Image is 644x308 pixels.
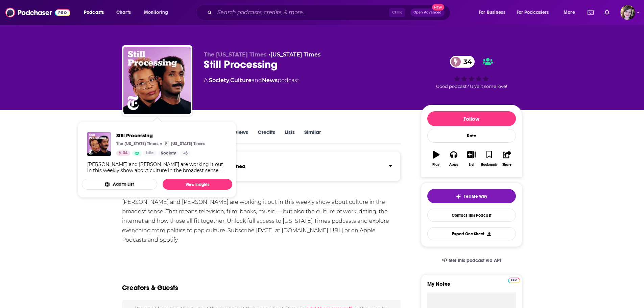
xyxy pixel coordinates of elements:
[480,146,498,171] button: Bookmark
[87,161,227,173] div: [PERSON_NAME] and [PERSON_NAME] are working it out in this weekly show about culture in the broad...
[116,150,130,156] a: 34
[252,77,262,84] span: and
[229,77,230,84] span: ,
[456,194,461,199] img: tell me why sparkle
[479,8,505,17] span: For Business
[122,155,401,181] section: Click to expand status details
[5,6,70,19] img: Podchaser - Follow, Share and Rate Podcasts
[427,111,516,126] button: Follow
[502,163,511,167] div: Share
[602,7,612,18] a: Show notifications dropdown
[620,5,635,20] button: Show profile menu
[481,163,497,167] div: Bookmark
[112,7,135,18] a: Charts
[258,129,275,144] a: Credits
[146,150,154,157] span: Idle
[116,8,131,17] span: Charts
[512,7,559,18] button: open menu
[517,8,549,17] span: For Podcasters
[450,56,475,68] a: 34
[164,141,169,146] img: New York Times
[215,7,389,18] input: Search podcasts, credits, & more...
[432,163,439,167] div: Play
[163,179,232,190] a: View Insights
[449,163,458,167] div: Apps
[462,146,480,171] button: List
[620,5,635,20] img: User Profile
[84,8,104,17] span: Podcasts
[116,132,205,139] a: Still Processing
[436,84,507,89] span: Good podcast? Give it some love!
[469,163,474,167] div: List
[436,252,507,269] a: Get this podcast via API
[620,5,635,20] span: Logged in as IAmMBlankenship
[445,146,462,171] button: Apps
[123,150,127,157] span: 34
[230,77,252,84] a: Culture
[144,8,168,17] span: Monitoring
[427,189,516,203] button: tell me why sparkleTell Me Why
[123,47,191,114] img: Still Processing
[122,197,401,245] div: [PERSON_NAME] and [PERSON_NAME] are working it out in this weekly show about culture in the broad...
[427,129,516,143] div: Rate
[498,146,516,171] button: Share
[427,227,516,240] button: Export One-Sheet
[474,7,514,18] button: open menu
[158,150,178,156] a: Society
[508,278,520,283] img: Podchaser Pro
[432,4,444,10] span: New
[204,76,299,85] div: A podcast
[410,8,445,17] button: Open AdvancedNew
[427,146,445,171] button: Play
[143,150,157,156] a: Idle
[421,51,522,93] div: 34Good podcast? Give it some love!
[508,277,520,283] a: Pro website
[427,281,516,292] label: My Notes
[389,8,405,17] span: Ctrl K
[413,11,442,14] span: Open Advanced
[79,7,113,18] button: open menu
[209,77,229,84] a: Society
[559,7,583,18] button: open menu
[116,141,159,146] p: The [US_STATE] Times
[449,258,501,263] span: Get this podcast via API
[229,129,248,144] a: Reviews
[564,8,575,17] span: More
[457,56,475,68] span: 34
[82,179,157,190] button: Add to List
[204,51,267,58] span: The [US_STATE] Times
[180,150,190,156] a: +3
[585,7,596,18] a: Show notifications dropdown
[262,77,278,84] a: News
[427,209,516,222] a: Contact This Podcast
[270,51,320,58] a: [US_STATE] Times
[464,194,487,199] span: Tell Me Why
[164,141,205,146] a: New York Times[US_STATE] Times
[268,51,320,58] span: •
[304,129,321,144] a: Similar
[285,129,295,144] a: Lists
[87,132,111,156] img: Still Processing
[202,5,457,20] div: Search podcasts, credits, & more...
[139,7,177,18] button: open menu
[171,141,205,146] p: [US_STATE] Times
[122,284,178,292] h2: Creators & Guests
